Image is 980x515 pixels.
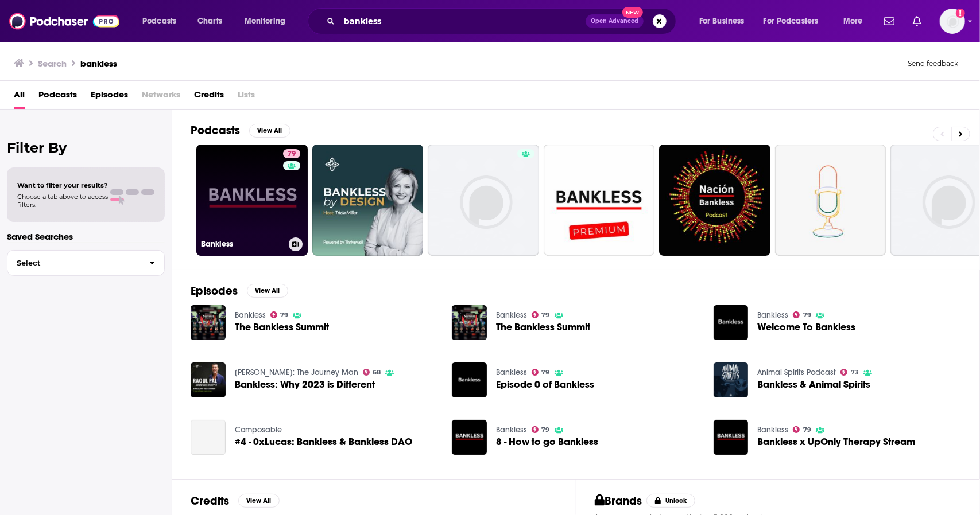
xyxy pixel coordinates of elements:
a: Credits [194,85,224,109]
a: 8 - How to go Bankless [496,437,598,447]
div: Search podcasts, credits, & more... [319,8,687,34]
img: Welcome To Bankless [714,305,749,340]
span: 68 [373,370,381,375]
a: Show notifications dropdown [908,11,926,31]
span: Lists [238,85,255,109]
a: 79 [793,311,811,318]
a: 79 [270,311,289,318]
a: Bankless & Animal Spirits [757,380,870,389]
a: 79Bankless [196,145,308,256]
span: Networks [142,85,180,109]
span: Podcasts [38,85,77,109]
a: 79 [283,149,300,158]
img: User Profile [940,9,965,34]
span: 79 [288,149,296,160]
h3: bankless [80,58,117,69]
img: The Bankless Summit [452,305,487,340]
a: Podchaser - Follow, Share and Rate Podcasts [9,10,119,32]
span: Choose a tab above to access filters. [17,193,108,209]
button: open menu [756,12,835,30]
img: Episode 0 of Bankless [452,362,487,397]
button: View All [238,494,280,508]
a: Bankless: Why 2023 is Different [235,380,375,389]
span: For Business [699,13,745,29]
span: For Podcasters [764,13,819,29]
h2: Credits [191,494,229,508]
button: View All [249,124,290,138]
a: All [14,85,25,109]
span: More [843,13,863,29]
a: Show notifications dropdown [880,11,899,31]
span: 79 [803,313,811,318]
img: The Bankless Summit [191,305,226,340]
button: Open AdvancedNew [586,14,644,28]
a: The Bankless Summit [496,322,590,332]
img: 8 - How to go Bankless [452,420,487,455]
button: Unlock [646,494,695,508]
a: 79 [532,369,550,376]
a: 79 [532,311,550,318]
h3: Search [38,58,67,69]
a: EpisodesView All [191,284,288,298]
span: Monitoring [245,13,285,29]
button: Show profile menu [940,9,965,34]
span: 79 [803,427,811,432]
span: Select [7,259,140,267]
a: 79 [532,426,550,433]
img: Bankless & Animal Spirits [714,362,749,397]
button: open menu [237,12,300,30]
h2: Brands [595,494,642,508]
span: 79 [280,313,288,318]
a: 79 [793,426,811,433]
a: 73 [840,369,859,376]
span: Charts [197,13,222,29]
img: Bankless x UpOnly Therapy Stream [714,420,749,455]
a: Charts [190,12,229,30]
a: Bankless [496,425,527,435]
img: Bankless: Why 2023 is Different [191,362,226,397]
a: PodcastsView All [191,123,290,138]
a: Episode 0 of Bankless [496,380,594,389]
svg: Add a profile image [956,9,965,18]
input: Search podcasts, credits, & more... [339,12,586,30]
a: Bankless [235,310,266,320]
h3: Bankless [201,239,284,249]
a: Composable [235,425,282,435]
a: Raoul Pal: The Journey Man [235,368,358,377]
span: Logged in as CaveHenricks [940,9,965,34]
a: Bankless x UpOnly Therapy Stream [757,437,915,447]
a: Bankless [757,425,788,435]
a: Bankless [496,310,527,320]
a: The Bankless Summit [235,322,329,332]
button: View All [247,284,288,298]
button: open menu [134,12,191,30]
a: Bankless [757,310,788,320]
button: open menu [691,12,759,30]
span: 79 [542,427,550,432]
a: Welcome To Bankless [757,322,855,332]
a: Bankless [496,368,527,377]
span: Episodes [91,85,128,109]
span: 79 [542,370,550,375]
span: 79 [542,313,550,318]
span: Podcasts [142,13,176,29]
a: CreditsView All [191,494,280,508]
h2: Podcasts [191,123,240,138]
a: #4 - 0xLucas: Bankless & Bankless DAO [235,437,412,447]
h2: Episodes [191,284,238,298]
span: Want to filter your results? [17,181,108,189]
span: Open Advanced [591,18,638,24]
